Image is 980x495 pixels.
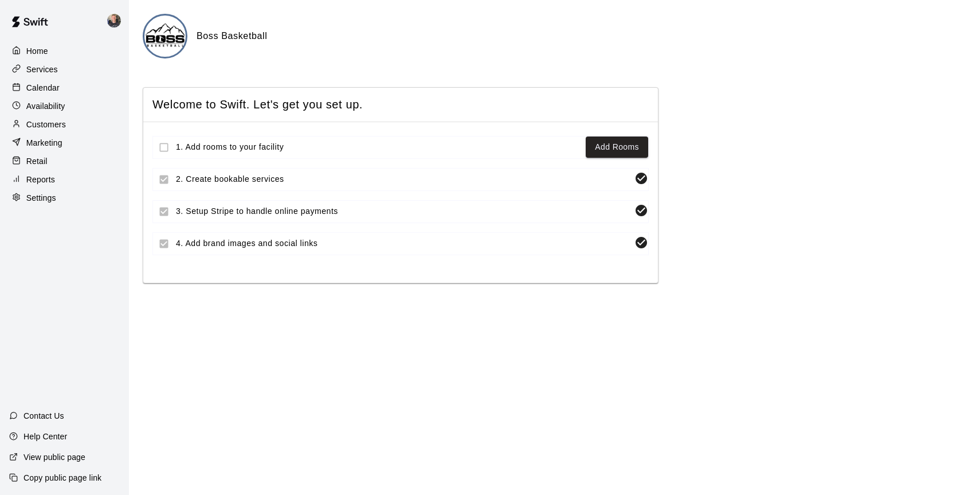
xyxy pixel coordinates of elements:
[9,61,120,78] a: Services
[9,171,120,188] a: Reports
[9,42,120,60] a: Home
[9,116,120,133] a: Customers
[197,29,267,44] h6: Boss Basketball
[26,192,56,204] p: Settings
[26,137,62,149] p: Marketing
[176,205,630,217] span: 3. Setup Stripe to handle online payments
[26,174,55,185] p: Reports
[586,137,648,158] button: Add Rooms
[23,431,67,442] p: Help Center
[9,153,120,170] a: Retail
[176,173,630,185] span: 2. Create bookable services
[26,119,66,130] p: Customers
[9,189,120,206] a: Settings
[152,97,649,112] span: Welcome to Swift. Let's get you set up.
[23,410,64,422] p: Contact Us
[107,14,121,28] img: Logan Garvin
[23,451,85,463] p: View public page
[144,15,187,59] img: Boss Basketball logo
[26,100,65,112] p: Availability
[176,141,581,153] span: 1. Add rooms to your facility
[9,98,120,115] a: Availability
[23,472,101,484] p: Copy public page link
[9,79,120,96] a: Calendar
[26,82,60,93] p: Calendar
[26,45,48,57] p: Home
[26,64,58,75] p: Services
[105,9,129,32] div: Logan Garvin
[9,134,120,151] a: Marketing
[176,237,630,250] span: 4. Add brand images and social links
[26,155,48,167] p: Retail
[595,140,639,154] a: Add Rooms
